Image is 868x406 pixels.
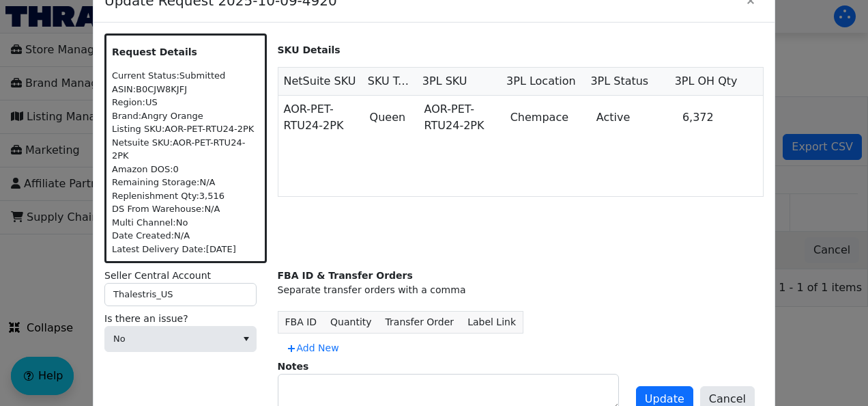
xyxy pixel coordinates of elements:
button: Add New [278,337,347,360]
th: Quantity [323,312,379,334]
th: Label Link [461,312,523,334]
div: Amazon DOS: 0 [112,163,259,176]
div: DS From Warehouse: N/A [112,202,259,216]
td: AOR-PET-RTU24-2PK [419,96,505,139]
div: Multi Channel: No [112,216,259,230]
label: Notes [278,361,309,372]
span: 3PL SKU [422,73,467,90]
div: Date Created: N/A [112,229,259,243]
div: Replenishment Qty: 3,516 [112,189,259,203]
span: SKU Type [368,73,411,90]
td: AOR-PET-RTU24-2PK [278,96,364,139]
button: select [236,327,256,351]
span: 3PL Status [590,73,648,90]
span: NetSuite SKU [284,73,356,90]
div: Region: US [112,96,259,109]
th: Transfer Order [379,312,461,334]
th: FBA ID [278,312,323,334]
div: Separate transfer orders with a comma [278,283,764,297]
span: No [113,332,228,346]
div: Netsuite SKU: AOR-PET-RTU24-2PK [112,136,259,163]
div: FBA ID & Transfer Orders [278,269,764,283]
div: Latest Delivery Date: [DATE] [112,243,259,256]
td: Queen [364,96,419,139]
span: 3PL OH Qty [675,73,738,90]
label: Seller Central Account [104,269,267,283]
td: Chempace [505,96,591,139]
div: Listing SKU: AOR-PET-RTU24-2PK [112,122,259,136]
div: Brand: Angry Orange [112,109,259,123]
p: Request Details [112,45,259,59]
div: Current Status: Submitted [112,69,259,83]
td: Active [591,96,677,139]
span: 3PL Location [506,73,576,90]
label: Is there an issue? [104,312,267,326]
div: Remaining Storage: N/A [112,176,259,189]
td: 6,372 [677,96,763,139]
p: SKU Details [278,43,764,57]
span: Add New [286,341,339,355]
div: ASIN: B0CJW8KJFJ [112,83,259,96]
